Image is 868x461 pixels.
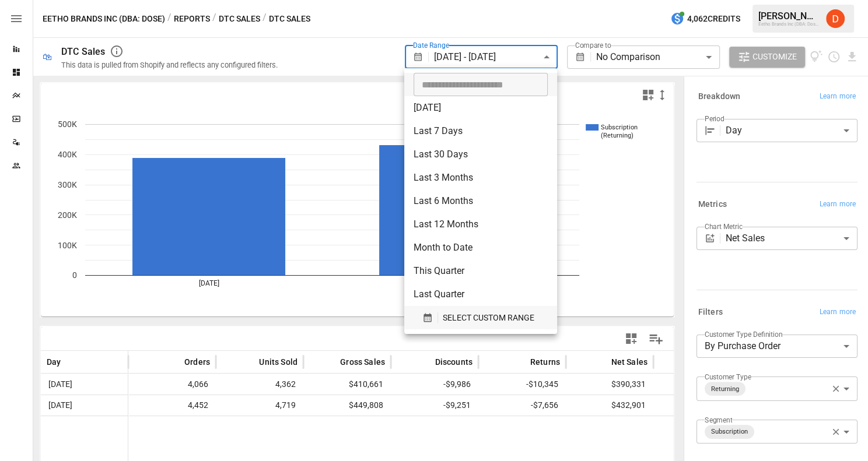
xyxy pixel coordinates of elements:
li: This Quarter [404,259,557,283]
li: [DATE] [404,96,557,119]
li: Last Quarter [404,283,557,306]
span: SELECT CUSTOM RANGE [443,311,534,325]
li: Month to Date [404,236,557,259]
li: Last 12 Months [404,213,557,236]
li: Last 30 Days [404,143,557,166]
button: SELECT CUSTOM RANGE [414,306,548,329]
li: Last 7 Days [404,119,557,143]
li: Last 3 Months [404,166,557,189]
li: Last 6 Months [404,189,557,213]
